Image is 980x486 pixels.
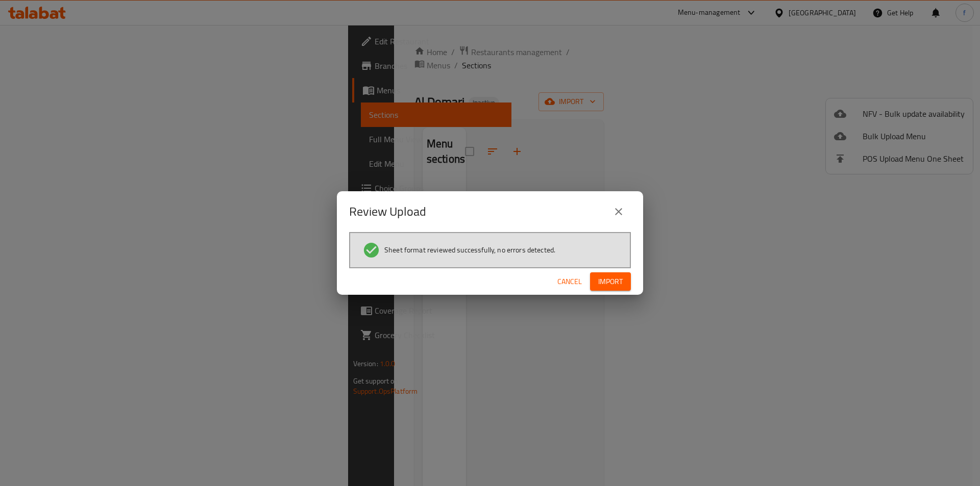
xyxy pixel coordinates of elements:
[384,245,555,255] span: Sheet format reviewed successfully, no errors detected.
[598,275,623,288] span: Import
[557,275,582,288] span: Cancel
[590,272,631,291] button: Import
[553,272,586,291] button: Cancel
[349,203,426,220] h2: Review Upload
[606,199,631,224] button: close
